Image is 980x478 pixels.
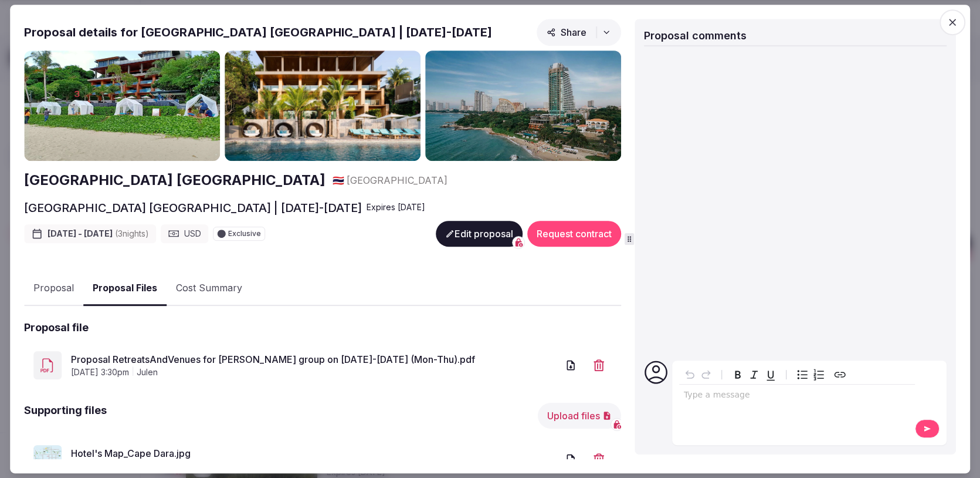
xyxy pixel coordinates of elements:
h2: Proposal file [24,320,89,335]
button: Cost Summary [167,271,252,305]
span: [DATE] - [DATE] [48,228,149,240]
span: Exclusive [228,230,261,237]
button: Italic [746,366,762,383]
img: Gallery photo 3 [425,51,621,161]
a: Proposal RetreatsAndVenues for [PERSON_NAME] group on [DATE]-[DATE] (Mon-Thu).pdf [71,352,558,366]
img: Hotel's Map_Cape Dara.jpg [33,445,62,473]
a: [GEOGRAPHIC_DATA] [GEOGRAPHIC_DATA] [24,170,325,190]
img: Gallery photo 1 [24,51,220,161]
span: 🇹🇭 [333,174,344,186]
h2: Supporting files [24,403,107,429]
div: USD [161,224,208,243]
span: [GEOGRAPHIC_DATA] [347,174,447,187]
img: Gallery photo 2 [225,51,421,161]
span: [DATE] 3:30pm [71,366,129,378]
button: Underline [762,366,779,383]
span: ( 3 night s ) [115,228,149,238]
h2: [GEOGRAPHIC_DATA] [GEOGRAPHIC_DATA] | [DATE]-[DATE] [24,200,362,216]
h2: Proposal details for [GEOGRAPHIC_DATA] [GEOGRAPHIC_DATA] | [DATE]-[DATE] [24,24,492,41]
button: Upload files [538,403,621,429]
div: toggle group [794,366,827,383]
button: Bulleted list [794,366,811,383]
button: Share [537,19,621,46]
button: Proposal Files [83,271,167,306]
div: Expire s [DATE] [367,201,425,213]
span: Share [547,26,586,38]
button: Proposal [24,271,83,305]
button: Create link [832,366,848,383]
button: Bold [730,366,746,383]
span: Proposal comments [644,29,747,42]
div: editable markdown [679,385,915,408]
span: julen [137,366,158,378]
button: Edit proposal [436,221,523,247]
button: Request contract [527,221,621,247]
button: Numbered list [811,366,827,383]
button: 🇹🇭 [333,174,344,187]
a: Hotel's Map_Cape Dara.jpg [71,446,558,460]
